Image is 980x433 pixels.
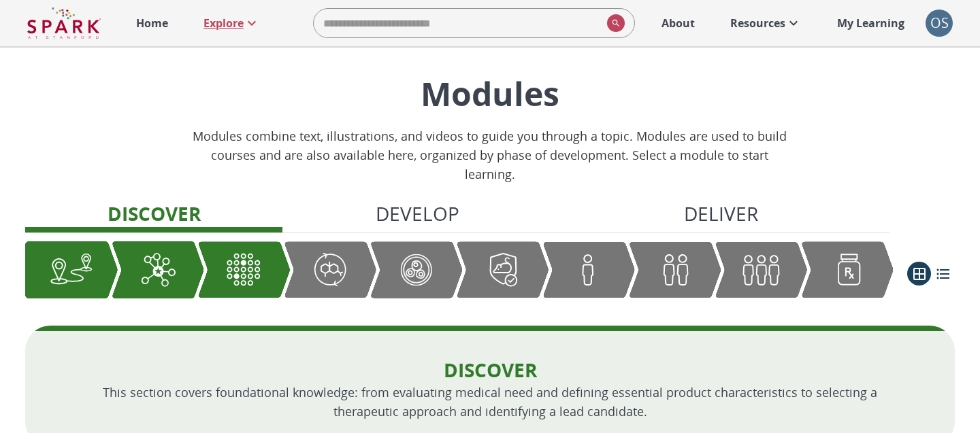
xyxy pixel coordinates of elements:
[926,10,953,37] button: account of current user
[69,383,911,421] p: This section covers foundational knowledge: from evaluating medical need and defining essential p...
[723,8,808,38] a: Resources
[27,7,101,39] img: Logo of SPARK at Stanford
[108,199,201,228] p: Discover
[188,71,792,116] p: Modules
[684,199,758,228] p: Deliver
[661,15,695,31] p: About
[837,15,904,31] p: My Learning
[188,126,792,184] p: Modules combine text, illustrations, and videos to guide you through a topic. Modules are used to...
[136,15,168,31] p: Home
[203,15,244,31] p: Explore
[25,241,894,298] div: Graphic showing the progression through the Discover, Develop, and Deliver pipeline, highlighting...
[129,8,175,38] a: Home
[602,9,625,37] button: search
[830,8,912,38] a: My Learning
[376,199,459,228] p: Develop
[907,262,931,285] button: grid view
[655,8,702,38] a: About
[197,8,267,38] a: Explore
[926,10,953,37] div: OS
[730,15,785,31] p: Resources
[931,262,955,285] button: list view
[69,357,911,383] p: Discover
